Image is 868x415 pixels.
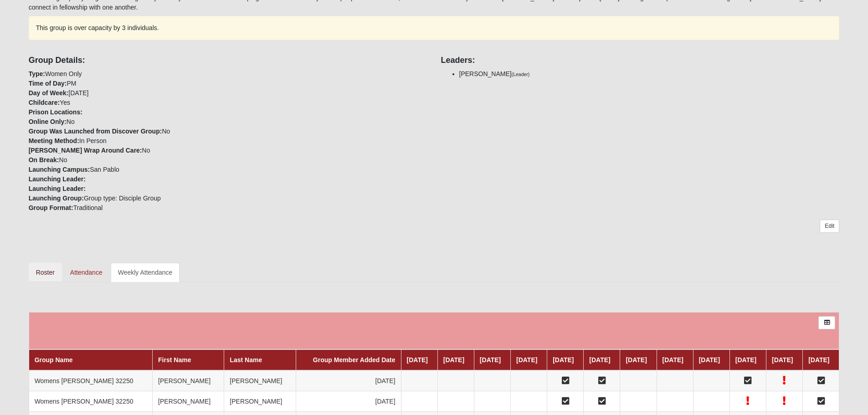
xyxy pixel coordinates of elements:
h4: Leaders: [441,56,840,66]
td: [PERSON_NAME] [224,391,296,411]
strong: Time of Day: [29,80,67,87]
li: [PERSON_NAME] [459,69,840,79]
td: [PERSON_NAME] [153,391,224,411]
a: Attendance [63,263,110,282]
a: Weekly Attendance [111,263,180,282]
a: [DATE] [553,356,574,364]
strong: Meeting Method: [29,137,79,144]
a: [DATE] [407,356,428,364]
a: [DATE] [735,356,756,364]
a: Group Name [35,356,73,364]
td: [DATE] [296,391,401,411]
strong: Online Only: [29,118,67,125]
strong: Group Was Launched from Discover Group: [29,128,162,135]
a: [DATE] [443,356,464,364]
strong: Launching Leader: [29,175,86,183]
a: Roster [29,263,62,282]
strong: Type: [29,70,45,77]
a: Last Name [230,356,262,364]
a: [DATE] [589,356,610,364]
strong: Childcare: [29,99,60,106]
strong: Launching Leader: [29,185,86,192]
div: Women Only PM [DATE] Yes No No In Person No No San Pablo Group type: Disciple Group Traditional [22,49,434,213]
td: [PERSON_NAME] [153,370,224,391]
a: [DATE] [699,356,720,364]
a: [DATE] [808,356,829,364]
strong: [PERSON_NAME] Wrap Around Care: [29,147,142,154]
strong: Launching Campus: [29,166,90,173]
a: [DATE] [516,356,537,364]
strong: Prison Locations: [29,108,82,116]
strong: On Break: [29,156,59,164]
td: Womens [PERSON_NAME] 32250 [29,391,152,411]
a: Edit [820,220,839,233]
strong: Group Format: [29,204,73,211]
td: Womens [PERSON_NAME] 32250 [29,370,152,391]
a: [DATE] [772,356,793,364]
div: This group is over capacity by 3 individuals. [29,16,840,40]
a: [DATE] [480,356,501,364]
a: [DATE] [626,356,647,364]
a: Export to Excel [818,316,835,329]
small: (Leader) [512,72,530,77]
h4: Group Details: [29,56,427,66]
a: [DATE] [663,356,683,364]
td: [DATE] [296,370,401,391]
td: [PERSON_NAME] [224,370,296,391]
a: First Name [158,356,191,364]
strong: Day of Week: [29,89,69,97]
a: Group Member Added Date [313,356,395,364]
strong: Launching Group: [29,195,84,202]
